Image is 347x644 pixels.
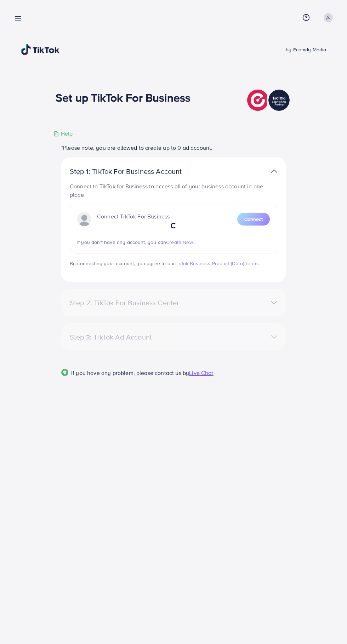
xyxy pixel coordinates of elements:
[189,369,213,377] span: Live Chat
[21,44,60,55] img: TikTok
[247,88,291,113] img: TikTok partner
[70,167,204,176] p: Step 1: TikTok For Business Account
[71,369,189,377] span: If you have any problem, please contact us by
[56,91,190,104] h1: Set up TikTok For Business
[61,143,286,152] p: *Please note, you are allowed to create up to 0 ad account.
[53,130,73,138] div: Help
[286,46,326,53] span: by Ecomdy Media
[61,369,68,376] img: Popup guide
[271,166,277,176] img: TikTok partner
